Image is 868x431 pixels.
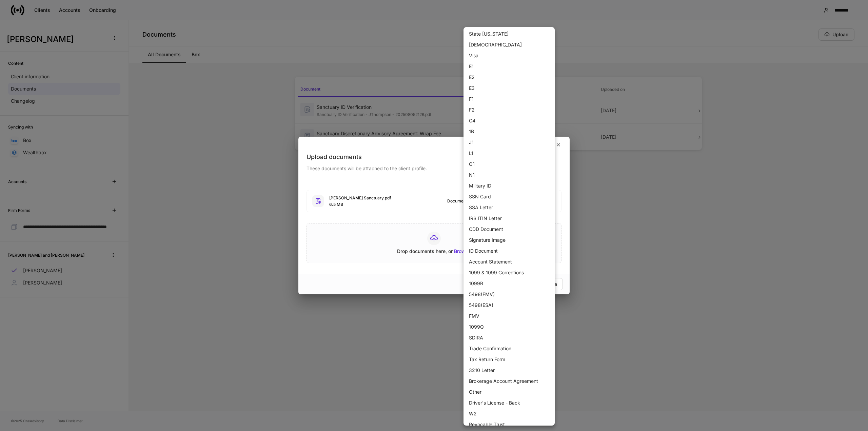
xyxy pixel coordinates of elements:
li: [DEMOGRAPHIC_DATA] [463,39,555,50]
li: 5498(ESA) [463,300,555,311]
li: E2 [463,72,555,83]
li: 5498(FMV) [463,289,555,300]
li: Revocable Trust [463,419,555,430]
li: E1 [463,61,555,72]
li: State [US_STATE] [463,28,555,39]
li: Brokerage Account Agreement [463,376,555,387]
li: 1099 & 1099 Corrections [463,267,555,278]
li: CDD Document [463,224,555,235]
li: 3210 Letter [463,365,555,376]
li: Tax Return Form [463,354,555,365]
li: G4 [463,115,555,126]
li: IRS ITIN Letter [463,213,555,224]
li: W2 [463,408,555,419]
li: 1B [463,126,555,137]
li: O1 [463,159,555,170]
li: SDIRA [463,332,555,343]
li: 1099R [463,278,555,289]
li: Account Statement [463,256,555,267]
li: Military ID [463,180,555,191]
li: F2 [463,104,555,115]
li: Driver's License - Back [463,397,555,408]
li: ID Document [463,246,555,256]
li: Visa [463,50,555,61]
li: E3 [463,83,555,94]
li: F1 [463,94,555,104]
li: Trade Confirmation [463,343,555,354]
li: 1099Q [463,321,555,332]
li: SSN Card [463,191,555,202]
li: SSA Letter [463,202,555,213]
li: FMV [463,311,555,321]
li: J1 [463,137,555,148]
li: Signature Image [463,235,555,246]
li: Other [463,387,555,397]
li: L1 [463,148,555,159]
li: N1 [463,170,555,180]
